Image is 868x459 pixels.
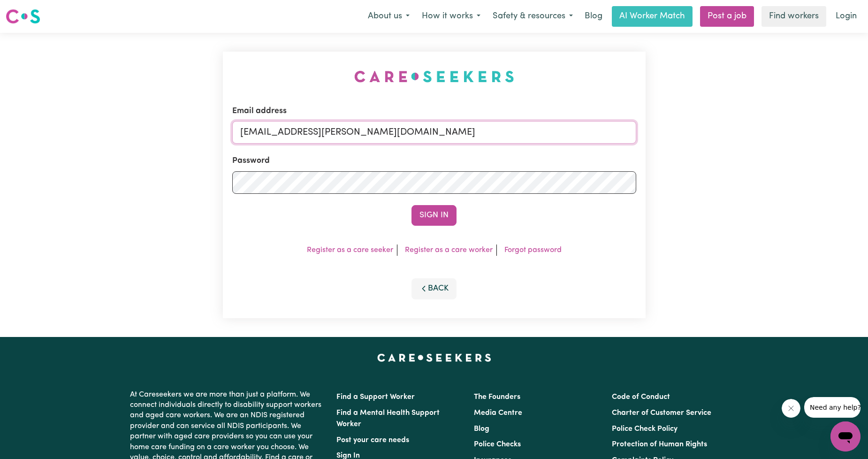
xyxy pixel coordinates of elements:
a: Careseekers home page [377,354,491,361]
a: Find a Support Worker [336,393,415,401]
label: Email address [232,105,287,117]
span: Need any help? [6,7,57,14]
a: Post a job [700,6,754,27]
a: Charter of Customer Service [612,409,711,417]
a: Register as a care worker [405,246,493,254]
a: The Founders [474,393,520,401]
a: Find a Mental Health Support Worker [336,409,440,428]
input: Email address [232,121,636,144]
label: Password [232,155,270,167]
button: Sign In [411,205,457,226]
a: Blog [579,6,608,27]
button: How it works [416,7,487,26]
a: Code of Conduct [612,393,670,401]
a: Forgot password [504,246,562,254]
iframe: Button to launch messaging window [830,421,860,451]
a: Login [830,6,862,27]
button: About us [362,7,416,26]
a: Post your care needs [336,436,409,444]
a: Find workers [761,6,826,27]
a: Police Checks [474,441,521,448]
button: Back [411,278,457,299]
button: Safety & resources [487,7,579,26]
iframe: Message from company [804,397,860,418]
a: Blog [474,425,489,433]
a: Media Centre [474,409,522,417]
img: Careseekers logo [6,8,40,25]
a: Police Check Policy [612,425,678,433]
a: Careseekers logo [6,6,40,27]
a: AI Worker Match [612,6,693,27]
a: Register as a care seeker [307,246,393,254]
a: Protection of Human Rights [612,441,707,448]
iframe: Close message [782,399,800,418]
